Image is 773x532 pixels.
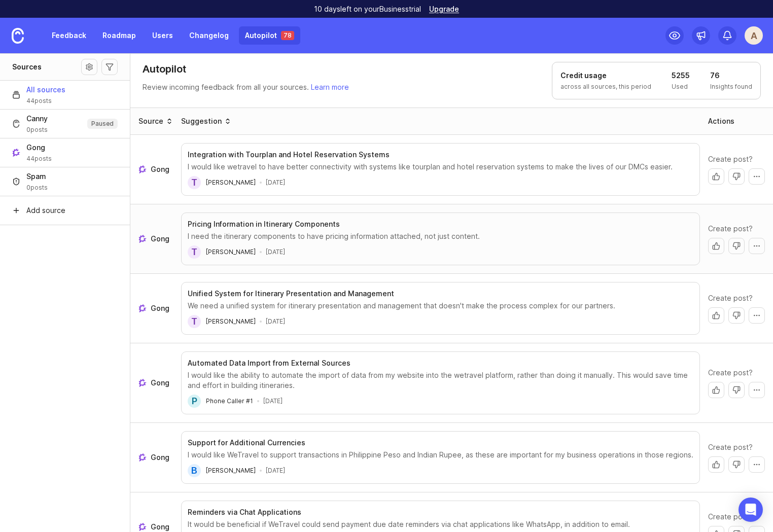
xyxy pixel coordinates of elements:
h1: Credit usage [560,70,651,81]
h3: Pricing Information in Itinerary Components [188,219,340,229]
span: All sources [26,85,65,95]
span: 0 posts [26,126,48,134]
img: gong [138,165,147,173]
h3: Unified System for Itinerary Presentation and Management [188,289,394,299]
span: Create post? [708,512,753,522]
button: Create post [708,382,724,398]
span: Spam [26,171,48,182]
div: Open Intercom Messenger [739,498,763,522]
button: A [745,26,763,45]
img: Canny Home [12,28,24,44]
div: I need the itinerary components to have pricing information attached, not just content. [188,231,693,241]
img: gong [138,453,147,462]
h3: Integration with Tourplan and Hotel Reservation Systems [188,150,390,160]
p: 78 [284,31,292,40]
span: Gong [151,522,169,532]
span: Canny [26,114,48,124]
img: Gong [12,149,20,157]
p: Paused [91,120,114,128]
div: It would be beneficial if WeTravel could send payment due date reminders via chat applications li... [188,519,693,529]
a: Users [146,26,179,45]
p: Used [672,83,690,91]
span: Gong [151,452,169,463]
span: 44 posts [26,155,52,163]
div: B [188,464,201,477]
div: Source [138,116,163,126]
a: See more about where this Gong post draft came from [138,164,173,174]
a: T[PERSON_NAME] [188,176,256,189]
span: Gong [151,234,169,244]
div: I would like the ability to automate the import of data from my website into the wetravel platfor... [188,370,693,391]
a: Autopilot 78 [239,26,300,45]
img: gong [138,523,147,531]
span: Create post? [708,293,753,303]
div: T [188,315,201,328]
span: [PERSON_NAME] [206,179,256,186]
button: Automated Data Import from External SourcesI would like the ability to automate the import of dat... [181,351,700,414]
button: Create post [708,456,724,473]
span: Gong [26,143,52,153]
a: See more about where this Gong post draft came from [138,452,173,463]
h3: Support for Additional Currencies [188,438,305,448]
div: I would like wetravel to have better connectivity with systems like tourplan and hotel reservatio... [188,162,693,172]
button: Source settings [81,59,97,75]
a: See more about where this Gong post draft came from [138,378,173,388]
button: More actions [749,168,765,185]
button: More actions [749,307,765,324]
button: Pricing Information in Itinerary ComponentsI need the itinerary components to have pricing inform... [181,212,700,265]
button: Dismiss with no action [728,307,745,324]
div: T [188,176,201,189]
span: [PERSON_NAME] [206,467,256,474]
img: Canny [12,120,20,128]
a: Roadmap [96,26,142,45]
button: More actions [749,238,765,254]
span: Gong [151,303,169,313]
span: Create post? [708,154,753,164]
p: across all sources, this period [560,83,651,91]
button: Support for Additional CurrenciesI would like WeTravel to support transactions in Philippine Peso... [181,431,700,484]
div: We need a unified system for itinerary presentation and management that doesn't make the process ... [188,301,693,311]
h1: Sources [12,62,42,72]
button: Create post [708,307,724,324]
span: Create post? [708,442,753,452]
button: Dismiss with no action [728,238,745,254]
a: See more about where this Gong post draft came from [138,522,173,532]
span: 44 posts [26,97,65,105]
a: Learn more [311,83,349,91]
a: PPhone Caller #1 [188,395,253,408]
a: See more about where this Gong post draft came from [138,234,173,244]
a: See more about where this Gong post draft came from [138,303,173,313]
button: Create post [708,168,724,185]
span: Create post? [708,368,753,378]
div: T [188,245,201,259]
h1: 76 [710,70,752,81]
button: More actions [749,456,765,473]
span: Add source [26,205,65,216]
button: Unified System for Itinerary Presentation and ManagementWe need a unified system for itinerary pr... [181,282,700,335]
span: Gong [151,378,169,388]
button: Dismiss with no action [728,456,745,473]
button: Integration with Tourplan and Hotel Reservation SystemsI would like wetravel to have better conne... [181,143,700,196]
a: T[PERSON_NAME] [188,315,256,328]
a: Upgrade [429,6,459,13]
a: Feedback [46,26,92,45]
p: Review incoming feedback from all your sources. [143,82,349,92]
span: [PERSON_NAME] [206,317,256,325]
span: Phone Caller #1 [206,397,253,405]
button: Dismiss with no action [728,382,745,398]
div: Suggestion [181,116,222,126]
h1: Autopilot [143,62,186,76]
button: Autopilot filters [101,59,118,75]
img: gong [138,304,147,312]
a: Changelog [183,26,235,45]
p: 10 days left on your Business trial [314,4,421,14]
div: I would like WeTravel to support transactions in Philippine Peso and Indian Rupee, as these are i... [188,450,693,460]
button: Create post [708,238,724,254]
div: P [188,395,201,408]
button: More actions [749,382,765,398]
p: Insights found [710,83,752,91]
span: Gong [151,164,169,174]
a: B[PERSON_NAME] [188,464,256,477]
img: gong [138,379,147,387]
